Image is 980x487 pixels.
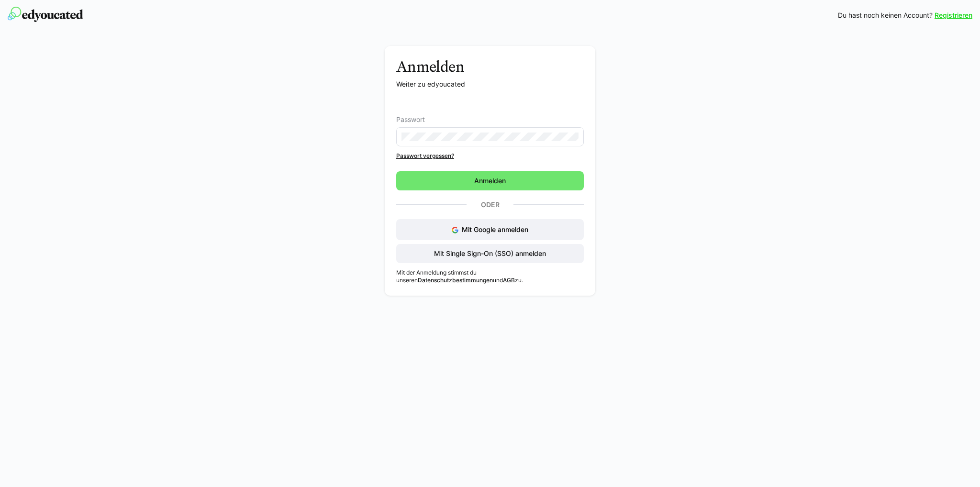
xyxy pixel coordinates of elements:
a: Registrieren [935,11,972,20]
img: edyoucated [8,7,83,22]
span: Mit Google anmelden [462,225,528,233]
p: Mit der Anmeldung stimmst du unseren und zu. [396,269,584,284]
h3: Anmelden [396,57,584,76]
span: Mit Single Sign-On (SSO) anmelden [433,249,547,258]
a: Datenschutzbestimmungen [418,277,493,284]
span: Du hast noch keinen Account? [838,11,933,20]
p: Weiter zu edyoucated [396,79,584,89]
button: Mit Google anmelden [396,219,584,240]
button: Mit Single Sign-On (SSO) anmelden [396,244,584,263]
a: AGB [503,277,515,284]
span: Anmelden [473,176,507,186]
button: Anmelden [396,171,584,190]
span: Passwort [396,116,425,123]
a: Passwort vergessen? [396,152,584,160]
p: Oder [467,198,513,211]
